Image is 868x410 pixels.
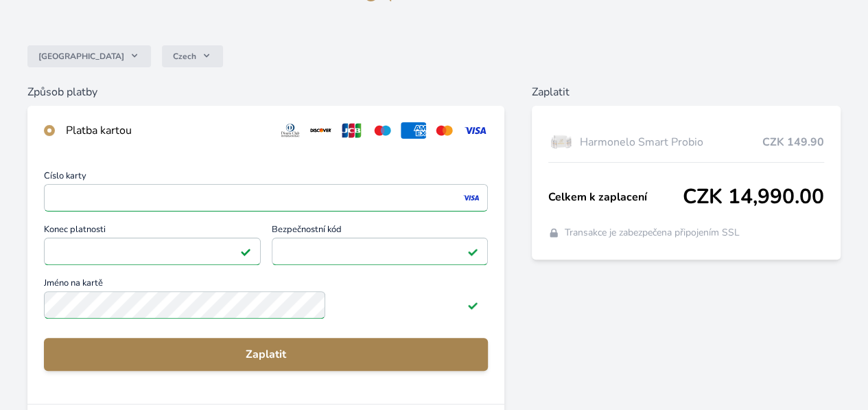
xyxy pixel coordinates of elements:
[308,122,333,139] img: discover.svg
[50,188,482,207] iframe: Iframe pro číslo karty
[50,242,255,261] iframe: Iframe pro datum vypršení platnosti
[462,192,480,204] img: visa
[683,185,824,209] span: CZK 14,990.00
[370,122,395,139] img: maestro.svg
[432,122,457,139] img: mc.svg
[240,246,251,257] img: Platné pole
[532,84,841,100] h6: Zaplatit
[278,122,303,139] img: diners.svg
[462,122,488,139] img: visa.svg
[467,299,478,310] img: Platné pole
[38,51,124,62] span: [GEOGRAPHIC_DATA]
[44,291,325,319] input: Jméno na kartěPlatné pole
[339,122,364,139] img: jcb.svg
[44,279,488,291] span: Jméno na kartě
[55,346,477,363] span: Zaplatit
[27,45,151,67] button: [GEOGRAPHIC_DATA]
[66,122,267,139] div: Platba kartou
[278,242,482,261] iframe: Iframe pro bezpečnostní kód
[44,172,488,184] span: Číslo karty
[44,225,261,238] span: Konec platnosti
[401,122,426,139] img: amex.svg
[173,51,196,62] span: Czech
[162,45,223,67] button: Czech
[27,84,504,100] h6: Způsob platby
[580,134,762,150] span: Harmonelo Smart Probio
[44,338,488,371] button: Zaplatit
[467,246,478,257] img: Platné pole
[272,225,489,238] span: Bezpečnostní kód
[762,134,824,150] span: CZK 149.90
[565,226,740,240] span: Transakce je zabezpečena připojením SSL
[548,125,574,159] img: Box-6-lahvi-SMART-PROBIO-1_(1)-lo.png
[548,189,683,205] span: Celkem k zaplacení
